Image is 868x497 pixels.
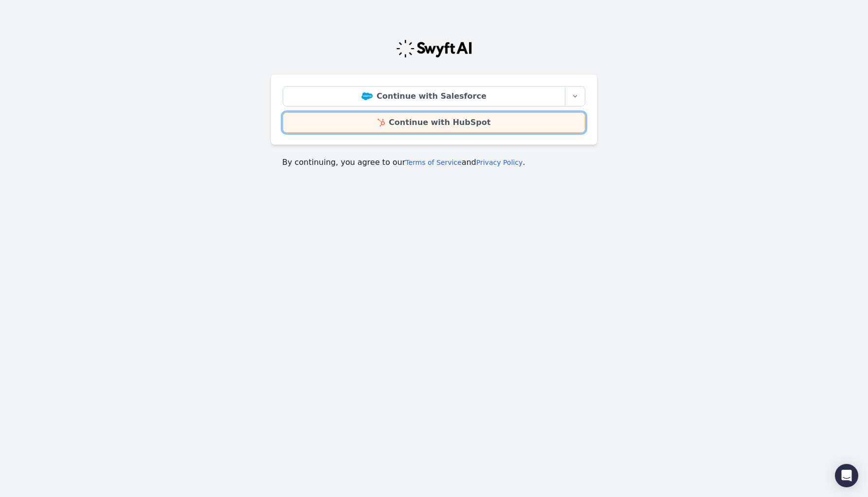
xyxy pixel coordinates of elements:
[362,92,373,100] img: Salesforce
[282,157,586,168] p: By continuing, you agree to our and .
[378,119,385,126] img: HubSpot
[396,39,472,58] img: Swyft Logo
[476,159,523,166] a: Privacy Policy
[283,112,585,133] a: Continue with HubSpot
[835,464,858,487] div: Open Intercom Messenger
[283,86,565,106] a: Continue with Salesforce
[405,159,461,166] a: Terms of Service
